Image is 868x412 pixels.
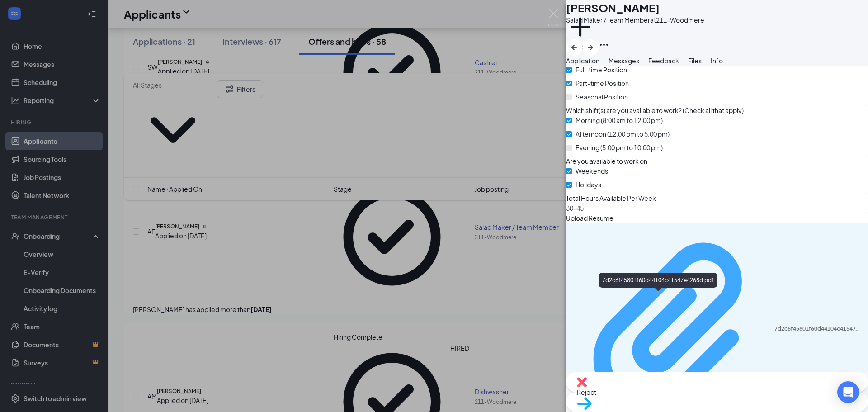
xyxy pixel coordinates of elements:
[599,39,609,50] svg: Ellipses
[688,57,702,65] span: Files
[774,325,863,332] div: 7d2c6f45801f60d44104c41547e4268d.pdf
[566,39,582,56] button: ArrowLeftNew
[576,166,608,176] span: Weekends
[582,39,599,56] button: ArrowRight
[576,92,628,102] span: Seasonal Position
[566,193,656,203] span: Total Hours Available Per Week
[648,57,679,65] span: Feedback
[566,203,868,213] span: 30-45
[576,115,663,125] span: Morning (8:00 am to 12:00 pm)
[566,15,704,24] div: Salad Maker / Team Member at 211-Woodmere
[577,387,857,397] span: Reject
[566,105,744,115] span: Which shift(s) are you available to work? (Check all that apply)
[585,42,596,53] svg: ArrowRight
[609,57,639,65] span: Messages
[566,57,599,65] span: Application
[576,78,629,88] span: Part-time Position
[576,129,670,139] span: Afternoon (12:00 pm to 5:00 pm)
[576,142,663,152] span: Evening (5:00 pm to 10:00 pm)
[599,273,717,288] div: 7d2c6f45801f60d44104c41547e4268d.pdf
[566,13,594,51] button: PlusAdd a tag
[566,156,647,166] span: Are you available to work on
[837,381,859,403] div: Open Intercom Messenger
[576,65,627,75] span: Full-time Position
[711,57,723,65] span: Info
[576,180,601,189] span: Holidays
[566,213,613,223] span: Upload Resume
[566,13,594,41] svg: Plus
[569,42,580,53] svg: ArrowLeftNew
